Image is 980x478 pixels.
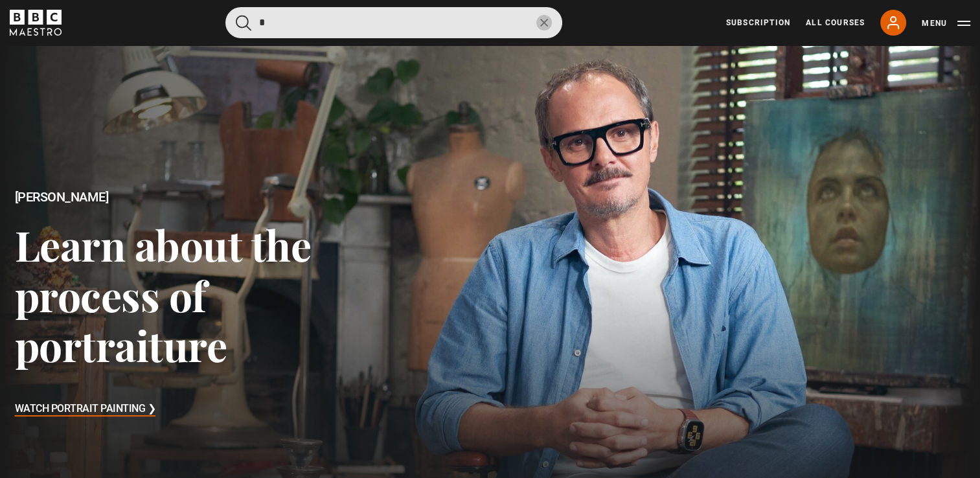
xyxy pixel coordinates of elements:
[225,7,562,38] input: Search
[806,17,865,28] a: All Courses
[236,15,251,31] button: Submit the search query
[726,17,790,28] a: Subscription
[15,220,393,370] h3: Learn about the process of portraiture
[15,190,393,205] h2: [PERSON_NAME]
[10,10,62,36] svg: BBC Maestro
[536,15,552,30] button: Clear the search query
[15,400,156,419] h3: Watch Portrait Painting ❯
[922,17,970,30] button: Toggle navigation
